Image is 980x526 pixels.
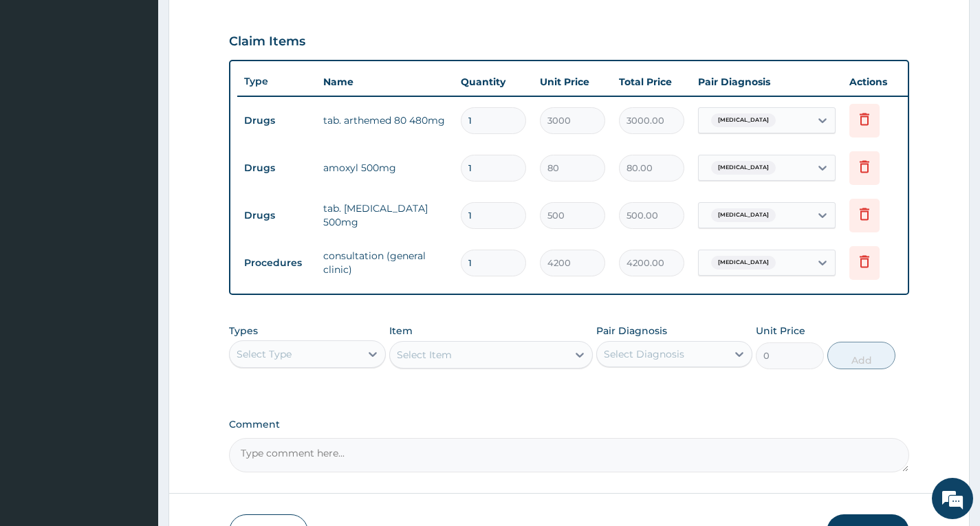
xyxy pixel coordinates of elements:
div: Chat with us now [72,77,231,95]
th: Unit Price [533,68,612,96]
button: Add [827,342,895,369]
textarea: Type your message and hit 'Enter' [7,375,262,424]
span: [MEDICAL_DATA] [711,208,776,222]
div: Minimize live chat window [226,7,259,40]
img: d_794563401_company_1708531726252_794563401 [25,69,56,103]
td: Procedures [237,250,316,276]
div: Select Diagnosis [604,347,684,361]
th: Quantity [454,68,533,96]
span: We're online! [80,173,190,312]
label: Comment [229,419,909,430]
label: Types [229,325,258,337]
label: Item [389,324,413,338]
div: Select Type [237,347,292,361]
td: tab. arthemed 80 480mg [316,107,454,134]
td: tab. [MEDICAL_DATA] 500mg [316,195,454,236]
th: Type [237,69,316,94]
td: amoxyl 500mg [316,154,454,182]
td: Drugs [237,203,316,228]
span: [MEDICAL_DATA] [711,113,776,127]
td: Drugs [237,155,316,181]
label: Unit Price [756,324,805,338]
th: Actions [842,68,911,96]
label: Pair Diagnosis [596,324,667,338]
h3: Claim Items [229,34,305,50]
td: consultation (general clinic) [316,242,454,283]
th: Pair Diagnosis [691,68,842,96]
span: [MEDICAL_DATA] [711,256,776,270]
td: Drugs [237,108,316,133]
span: [MEDICAL_DATA] [711,161,776,175]
th: Total Price [612,68,691,96]
th: Name [316,68,454,96]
